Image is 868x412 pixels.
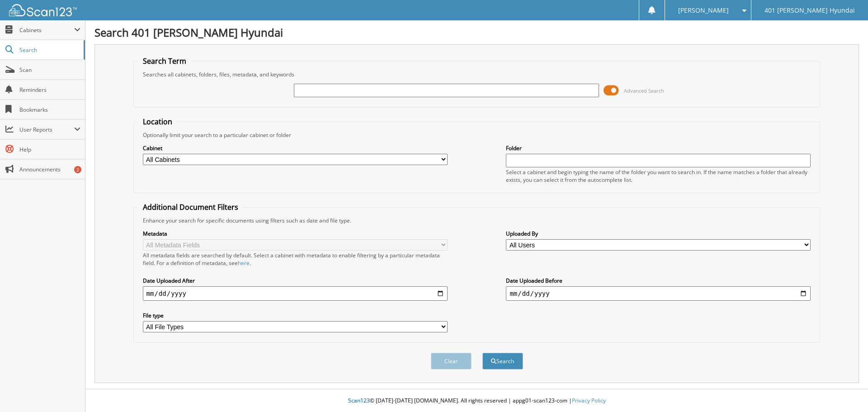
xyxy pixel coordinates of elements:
div: Optionally limit your search to a particular cabinet or folder [138,131,816,139]
a: here [238,259,250,267]
span: Bookmarks [19,106,80,114]
div: Enhance your search for specific documents using filters such as date and file type. [138,217,816,224]
label: Folder [506,144,811,152]
label: Date Uploaded After [143,277,448,284]
legend: Location [138,117,177,127]
span: Search [19,46,79,54]
span: User Reports [19,126,74,133]
span: Help [19,146,80,153]
span: Reminders [19,86,80,94]
label: Uploaded By [506,230,811,237]
div: All metadata fields are searched by default. Select a cabinet with metadata to enable filtering b... [143,251,448,267]
span: Announcements [19,166,80,173]
span: Scan123 [348,397,370,404]
div: Searches all cabinets, folders, files, metadata, and keywords [138,71,816,78]
span: 401 [PERSON_NAME] Hyundai [764,8,855,13]
label: File type [143,312,448,319]
div: © [DATE]-[DATE] [DOMAIN_NAME]. All rights reserved | appg01-scan123-com | [85,390,868,412]
legend: Search Term [138,56,191,66]
button: Clear [431,353,472,369]
a: Privacy Policy [572,397,606,404]
div: 2 [74,166,81,173]
span: [PERSON_NAME] [678,8,729,13]
img: scan123-logo-white.svg [9,4,77,16]
span: Advanced Search [624,87,664,94]
label: Date Uploaded Before [506,277,811,284]
label: Cabinet [143,144,448,152]
input: end [506,286,811,301]
span: Scan [19,66,80,74]
span: Cabinets [19,26,74,34]
legend: Additional Document Filters [138,202,243,212]
input: start [143,286,448,301]
button: Search [482,353,523,369]
h1: Search 401 [PERSON_NAME] Hyundai [94,25,859,40]
div: Select a cabinet and begin typing the name of the folder you want to search in. If the name match... [506,168,811,184]
label: Metadata [143,230,448,237]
